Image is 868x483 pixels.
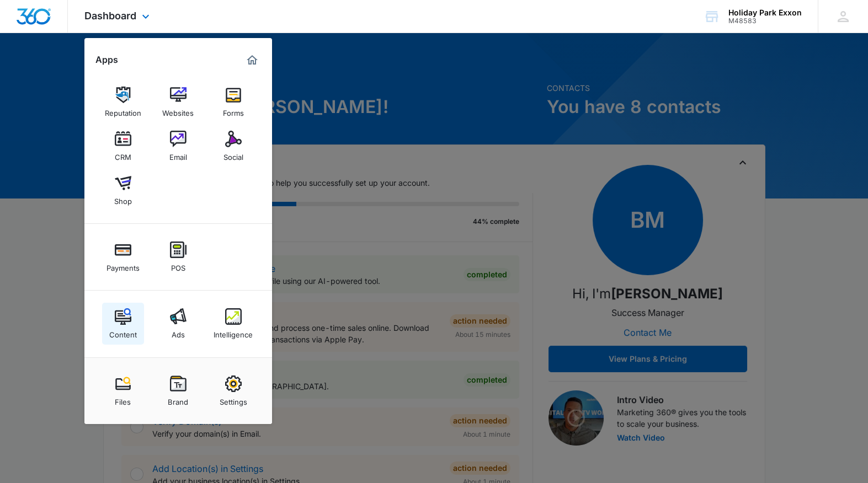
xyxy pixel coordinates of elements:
[212,370,254,412] a: Settings
[102,370,144,412] a: Files
[171,258,185,272] div: POS
[243,51,261,69] a: Marketing 360® Dashboard
[106,258,140,272] div: Payments
[168,392,188,406] div: Brand
[214,325,253,339] div: Intelligence
[102,236,144,278] a: Payments
[102,125,144,167] a: CRM
[157,370,199,412] a: Brand
[212,303,254,345] a: Intelligence
[102,169,144,211] a: Shop
[223,147,243,162] div: Social
[102,303,144,345] a: Content
[109,325,137,339] div: Content
[105,103,141,117] div: Reputation
[114,191,132,206] div: Shop
[157,303,199,345] a: Ads
[157,125,199,167] a: Email
[115,392,131,406] div: Files
[172,325,185,339] div: Ads
[115,147,131,162] div: CRM
[157,81,199,123] a: Websites
[162,103,194,117] div: Websites
[220,392,247,406] div: Settings
[212,125,254,167] a: Social
[728,17,802,25] div: account id
[95,55,118,65] h2: Apps
[728,8,802,17] div: account name
[84,10,136,22] span: Dashboard
[223,103,244,117] div: Forms
[157,236,199,278] a: POS
[102,81,144,123] a: Reputation
[212,81,254,123] a: Forms
[169,147,187,162] div: Email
